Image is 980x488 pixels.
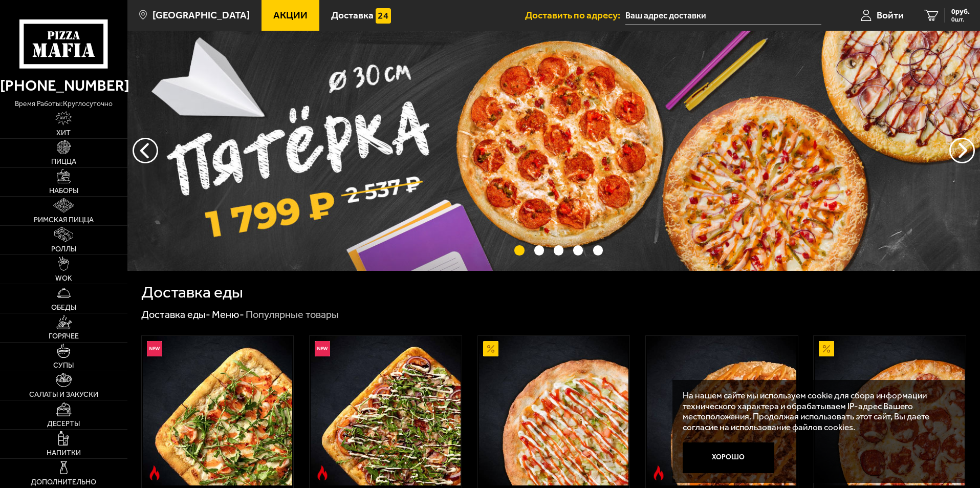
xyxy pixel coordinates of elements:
[514,245,524,255] button: точки переключения
[573,245,583,255] button: точки переключения
[479,336,628,485] img: Аль-Шам 25 см (тонкое тесто)
[534,245,544,255] button: точки переключения
[49,333,79,340] span: Горячее
[273,10,308,20] span: Акции
[376,8,391,24] img: 15daf4d41897b9f0e9f617042186c801.svg
[51,158,76,165] span: Пицца
[315,465,330,481] img: Острое блюдо
[29,391,98,398] span: Салаты и закуски
[141,308,210,321] a: Доставка еды-
[212,308,244,321] a: Меню-
[478,336,630,485] a: АкционныйАль-Шам 25 см (тонкое тесто)
[683,442,775,473] button: Хорошо
[819,341,834,356] img: Акционный
[647,336,796,485] img: Биф чили 25 см (толстое с сыром)
[142,336,294,485] a: НовинкаОстрое блюдоРимская с креветками
[147,465,162,481] img: Острое блюдо
[53,362,74,369] span: Супы
[55,275,72,282] span: WOK
[646,336,798,485] a: Острое блюдоБиф чили 25 см (толстое с сыром)
[651,465,666,481] img: Острое блюдо
[951,8,970,15] span: 0 руб.
[51,304,76,311] span: Обеды
[133,138,158,163] button: следующий
[331,10,374,20] span: Доставка
[483,341,498,356] img: Акционный
[47,420,80,428] span: Десерты
[153,10,250,20] span: [GEOGRAPHIC_DATA]
[51,246,76,253] span: Роллы
[49,187,78,195] span: Наборы
[31,479,96,486] span: Дополнительно
[147,341,162,356] img: Новинка
[525,10,625,20] span: Доставить по адресу:
[56,130,71,137] span: Хит
[554,245,563,255] button: точки переключения
[814,336,966,485] a: АкционныйПепперони 25 см (толстое с сыром)
[683,390,950,433] p: На нашем сайте мы используем cookie для сбора информации технического характера и обрабатываем IP...
[141,284,243,301] h1: Доставка еды
[815,336,965,485] img: Пепперони 25 см (толстое с сыром)
[34,217,94,224] span: Римская пицца
[593,245,603,255] button: точки переключения
[625,6,821,25] input: Ваш адрес доставки
[311,336,460,485] img: Римская с мясным ассорти
[47,450,81,457] span: Напитки
[951,16,970,23] span: 0 шт.
[315,341,330,356] img: Новинка
[877,10,904,20] span: Войти
[310,336,462,485] a: НовинкаОстрое блюдоРимская с мясным ассорти
[949,138,975,163] button: предыдущий
[143,336,292,485] img: Римская с креветками
[246,308,339,322] div: Популярные товары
